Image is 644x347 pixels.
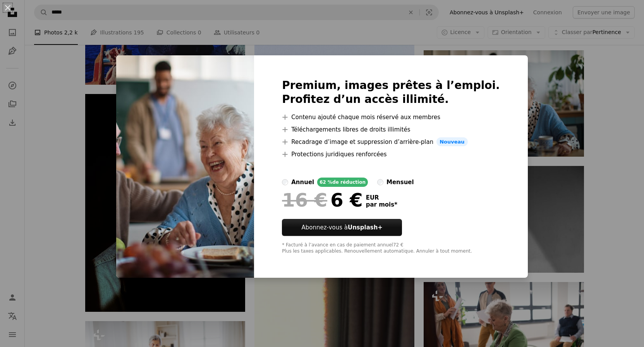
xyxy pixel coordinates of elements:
span: EUR [366,194,397,201]
span: par mois * [366,201,397,208]
img: premium_photo-1663100292731-1db42aedb494 [116,55,254,278]
input: mensuel [377,179,383,185]
div: * Facturé à l’avance en cas de paiement annuel 72 € Plus les taxes applicables. Renouvellement au... [282,242,500,255]
h2: Premium, images prêtes à l’emploi. Profitez d’un accès illimité. [282,79,500,106]
li: Protections juridiques renforcées [282,150,500,159]
div: annuel [291,178,314,187]
div: 6 € [282,190,362,210]
li: Téléchargements libres de droits illimités [282,125,500,134]
button: Abonnez-vous àUnsplash+ [282,219,402,236]
span: Nouveau [436,137,467,147]
div: mensuel [386,178,414,187]
li: Contenu ajouté chaque mois réservé aux membres [282,113,500,122]
li: Recadrage d’image et suppression d’arrière-plan [282,137,500,147]
input: annuel62 %de réduction [282,179,288,185]
div: 62 % de réduction [317,178,368,187]
strong: Unsplash+ [348,224,383,231]
span: 16 € [282,190,327,210]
